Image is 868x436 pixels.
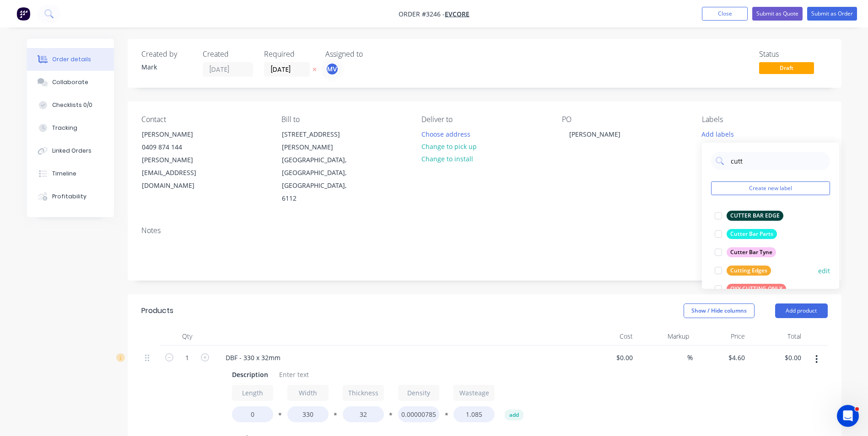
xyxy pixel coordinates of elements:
div: Price [693,327,749,346]
div: Bill to [281,115,407,124]
input: Label [287,385,329,401]
button: Add product [775,303,828,318]
button: Close [702,7,748,21]
button: Add labels [697,128,739,140]
div: Notes [141,226,828,235]
button: Create new label [711,181,830,195]
button: Choose address [416,128,475,140]
button: Checklists 0/0 [27,94,114,117]
button: Cutter Bar Parts [711,228,781,240]
input: Search labels [730,152,825,170]
input: Label [343,385,384,401]
div: Cost [581,327,637,346]
button: Order details [27,48,114,71]
button: Cutter Bar Tyne [711,246,780,259]
div: Description [228,368,272,381]
button: Submit as Quote [752,7,803,21]
div: Deliver to [421,115,547,124]
input: Label [232,385,273,401]
div: Profitability [52,192,86,201]
div: Markup [636,327,693,346]
div: Labels [702,115,827,124]
button: Timeline [27,162,114,185]
input: Value [398,406,439,422]
span: Draft [759,62,814,74]
div: [PERSON_NAME][EMAIL_ADDRESS][DOMAIN_NAME] [142,154,218,192]
div: Total [749,327,805,346]
div: CUTTER BAR EDGE [727,211,783,221]
button: Profitability [27,185,114,208]
div: Timeline [52,170,76,178]
button: MV [325,62,339,76]
button: edit [818,266,830,276]
button: CUTTER BAR EDGE [711,209,787,222]
button: Change to pick up [416,140,481,153]
div: Status [759,50,828,58]
a: Evcore [445,10,469,18]
div: Tracking [52,124,77,132]
button: Collaborate [27,71,114,94]
div: Contact [141,115,267,124]
div: 0409 874 144 [142,141,218,154]
button: Show / Hide columns [684,303,755,318]
div: Cutter Bar Parts [727,229,777,239]
div: [PERSON_NAME] [562,128,628,141]
div: Created [203,50,253,58]
span: % [687,352,693,363]
div: Assigned to [325,50,417,58]
div: [PERSON_NAME] [142,128,218,141]
div: [PERSON_NAME]0409 874 144[PERSON_NAME][EMAIL_ADDRESS][DOMAIN_NAME] [134,128,226,192]
div: Collaborate [52,78,88,86]
div: Cutting Edges [727,266,771,276]
button: Cutting Edges [711,264,775,277]
div: Products [141,305,173,316]
button: Change to install [416,153,478,165]
div: [STREET_ADDRESS][PERSON_NAME] [282,128,358,154]
div: Required [264,50,314,58]
button: Linked Orders [27,139,114,162]
input: Value [453,406,495,422]
div: Mark [141,62,192,72]
div: Cutter Bar Tyne [727,247,776,257]
div: [GEOGRAPHIC_DATA], [GEOGRAPHIC_DATA], [GEOGRAPHIC_DATA], 6112 [282,154,358,205]
div: [STREET_ADDRESS][PERSON_NAME][GEOGRAPHIC_DATA], [GEOGRAPHIC_DATA], [GEOGRAPHIC_DATA], 6112 [274,128,366,205]
div: Checklists 0/0 [52,101,92,109]
input: Label [453,385,495,401]
div: OXY CUTTING ONLY [727,284,786,294]
div: DBF - 330 x 32mm [218,351,288,364]
div: Linked Orders [52,147,92,155]
div: Qty [160,327,215,346]
div: PO [562,115,687,124]
iframe: Intercom live chat [837,405,859,427]
input: Label [398,385,439,401]
input: Value [287,406,329,422]
button: add [505,409,523,420]
input: Value [232,406,273,422]
div: Order details [52,55,91,64]
button: Tracking [27,117,114,139]
img: Factory [16,7,30,21]
input: Value [343,406,384,422]
button: OXY CUTTING ONLY [711,282,790,295]
span: Order #3246 - [399,10,445,18]
div: Created by [141,50,192,58]
button: Submit as Order [807,7,857,21]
